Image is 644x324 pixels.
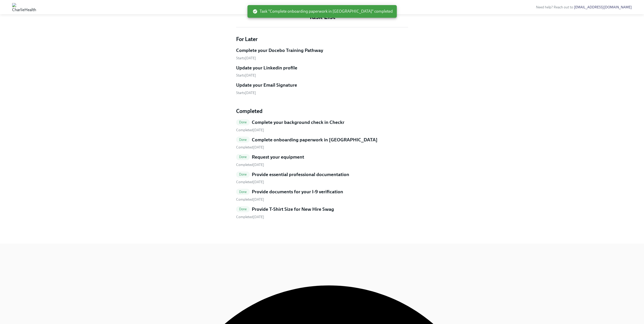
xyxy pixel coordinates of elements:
a: DoneProvide documents for your I-9 verification Completed[DATE] [236,188,408,202]
a: DoneProvide essential professional documentation Completed[DATE] [236,171,408,185]
a: Update your Linkedin profileStarts[DATE] [236,65,408,78]
img: CharlieHealth [12,3,36,11]
h5: Provide documents for your I-9 verification [252,188,343,195]
p: Task List [236,12,408,21]
span: Done [236,190,250,194]
h5: Request your equipment [252,154,304,160]
span: Monday, August 25th 2025, 10:00 am [236,73,256,78]
span: Friday, August 8th 2025, 6:52 pm [236,163,264,167]
h5: Complete your Docebo Training Pathway [236,47,323,54]
h5: Complete your background check in Checkr [252,119,344,126]
h5: Complete onboarding paperwork in [GEOGRAPHIC_DATA] [252,137,378,143]
a: [EMAIL_ADDRESS][DOMAIN_NAME] [574,5,632,9]
h5: Update your Email Signature [236,82,297,88]
span: Monday, August 25th 2025, 10:00 am [236,56,256,60]
span: Done [236,207,250,211]
span: Monday, August 25th 2025, 10:00 am [236,91,256,95]
span: Done [236,155,250,159]
a: DoneComplete onboarding paperwork in [GEOGRAPHIC_DATA] Completed[DATE] [236,137,408,150]
h4: Completed [236,107,408,115]
h4: For Later [236,35,408,43]
span: Friday, August 8th 2025, 6:49 pm [236,197,264,202]
span: Task "Complete onboarding paperwork in [GEOGRAPHIC_DATA]" completed [253,9,393,14]
a: Complete your Docebo Training PathwayStarts[DATE] [236,47,408,61]
span: Friday, August 8th 2025, 6:14 pm [236,215,264,219]
span: Done [236,138,250,142]
span: Friday, August 8th 2025, 6:52 pm [236,180,264,184]
span: Done [236,120,250,124]
h5: Update your Linkedin profile [236,65,297,71]
h5: Provide essential professional documentation [252,171,349,178]
span: Need help? Reach out to [536,5,632,9]
a: DoneComplete your background check in Checkr Completed[DATE] [236,119,408,132]
h5: Provide T-Shirt Size for New Hire Swag [252,206,334,213]
a: DoneProvide T-Shirt Size for New Hire Swag Completed[DATE] [236,206,408,219]
span: Done [236,173,250,176]
span: Friday, August 8th 2025, 6:13 pm [236,128,264,132]
a: DoneRequest your equipment Completed[DATE] [236,154,408,167]
span: Monday, August 11th 2025, 3:12 pm [236,145,264,149]
a: Update your Email SignatureStarts[DATE] [236,82,408,95]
